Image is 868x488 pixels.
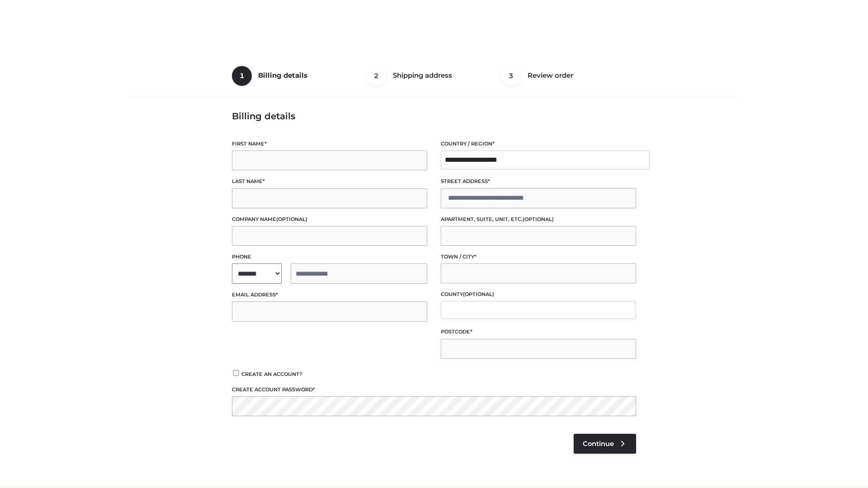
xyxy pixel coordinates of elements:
label: Last name [232,177,427,186]
span: (optional) [276,216,307,222]
span: 2 [367,66,387,86]
span: (optional) [463,291,494,297]
label: Town / City [441,253,636,261]
span: 3 [501,66,521,86]
label: Apartment, suite, unit, etc. [441,215,636,224]
label: County [441,290,636,299]
span: Shipping address [393,71,452,80]
span: 1 [232,66,252,86]
label: Street address [441,177,636,186]
a: Continue [574,434,636,454]
label: Create account password [232,385,636,394]
h3: Billing details [232,111,636,122]
label: Company name [232,215,427,224]
label: First name [232,140,427,148]
input: Create an account? [232,370,240,376]
span: Create an account? [241,371,302,377]
label: Email address [232,291,427,299]
label: Phone [232,253,427,261]
span: (optional) [523,216,554,222]
span: Review order [528,71,573,80]
label: Postcode [441,328,636,336]
span: Continue [583,440,614,448]
span: Billing details [258,71,307,80]
label: Country / Region [441,140,636,148]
